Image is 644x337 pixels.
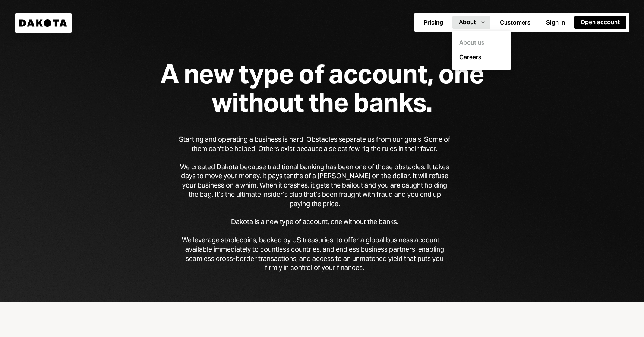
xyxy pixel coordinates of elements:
a: Careers [459,53,510,62]
a: Customers [493,15,537,30]
div: Starting and operating a business is hard. Obstacles separate us from our goals. Some of them can... [179,135,450,154]
a: About us [456,35,507,50]
div: We created Dakota because traditional banking has been one of those obstacles. It takes days to m... [179,163,450,209]
div: Dakota is a new type of account, one without the banks. [231,217,398,227]
a: Pricing [417,15,449,30]
div: About [459,18,476,26]
div: A new type of account, one without the banks. [131,60,513,117]
button: About [452,16,490,29]
button: Sign in [540,16,571,29]
button: Open account [574,16,626,29]
button: Customers [493,16,537,29]
a: Sign in [540,15,571,30]
div: About us [456,36,507,50]
div: We leverage stablecoins, backed by US treasuries, to offer a global business account — available ... [179,236,450,273]
button: Pricing [417,16,449,29]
